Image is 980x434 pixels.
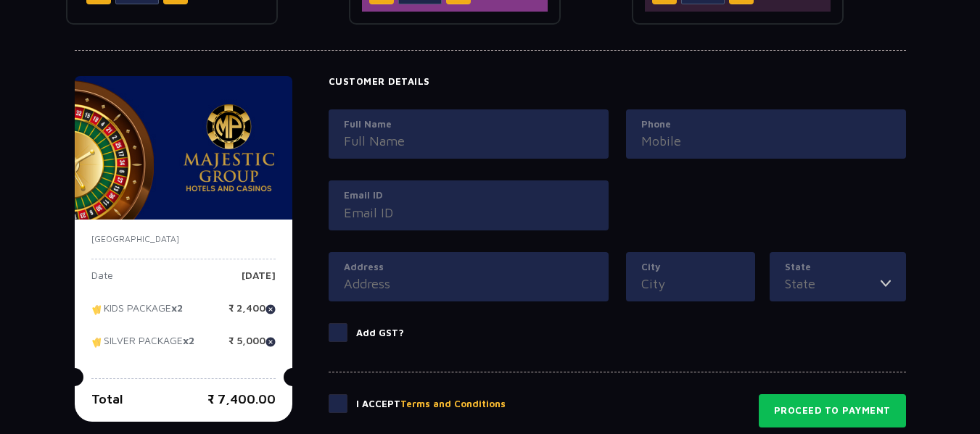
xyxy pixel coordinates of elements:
input: Email ID [344,203,593,222]
p: SILVER PACKAGE [91,335,194,357]
strong: x2 [183,335,194,347]
p: I Accept [356,397,506,412]
label: Phone [641,117,891,132]
img: tikcet [91,335,104,349]
input: Address [344,274,593,293]
p: ₹ 2,400 [228,303,276,325]
button: Proceed to Payment [759,394,906,427]
button: Terms and Conditions [400,397,506,412]
input: City [641,274,740,293]
h4: Customer Details [329,76,906,88]
p: [DATE] [242,270,276,292]
img: tikcet [91,303,104,316]
p: Add GST? [356,326,404,341]
p: [GEOGRAPHIC_DATA] [91,233,276,246]
img: majesticPride-banner [75,76,292,220]
p: ₹ 7,400.00 [207,389,276,409]
p: Date [91,270,113,292]
input: State [785,274,881,293]
label: Address [344,260,593,275]
input: Mobile [641,131,891,151]
strong: x2 [171,302,183,314]
p: ₹ 5,000 [228,335,276,357]
label: Email ID [344,188,593,203]
label: State [785,260,891,275]
label: Full Name [344,117,593,132]
p: Total [91,389,123,409]
p: KIDS PACKAGE [91,303,183,325]
input: Full Name [344,131,593,151]
label: City [641,260,740,275]
img: toggler icon [881,274,891,293]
